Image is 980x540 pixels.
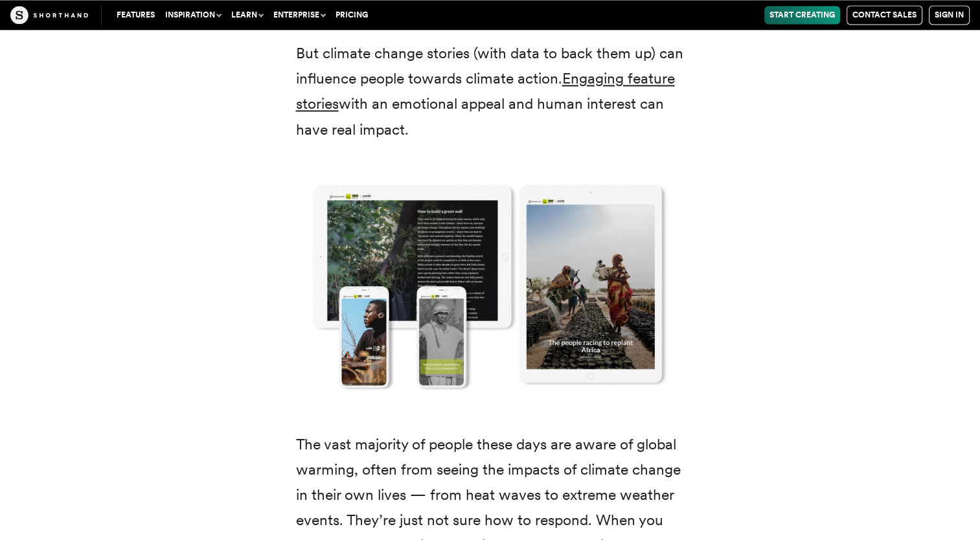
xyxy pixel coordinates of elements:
[764,6,840,24] a: Start Creating
[111,6,160,24] a: Features
[929,5,970,25] a: Sign in
[847,5,922,25] a: Contact Sales
[270,158,711,412] img: Screenshots from a climate change story from Pioneer's Post
[296,41,685,142] p: But climate change stories (with data to back them up) can influence people towards climate actio...
[226,6,268,24] button: Learn
[330,6,373,24] a: Pricing
[10,6,88,24] img: The Craft
[160,6,226,24] button: Inspiration
[268,6,330,24] button: Enterprise
[296,69,675,113] a: Engaging feature stories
